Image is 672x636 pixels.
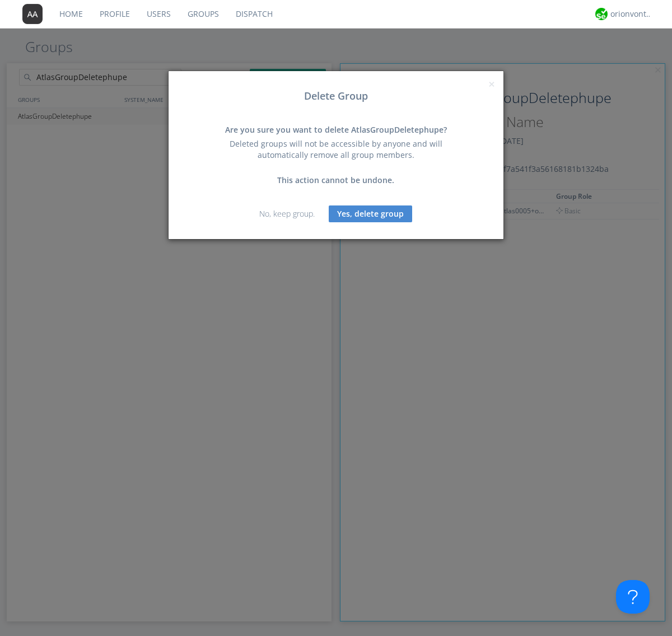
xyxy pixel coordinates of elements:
[216,124,456,135] div: Are you sure you want to delete AtlasGroupDeletephupe?
[22,4,43,24] img: 373638.png
[177,91,495,102] h3: Delete Group
[595,8,608,20] img: 29d36aed6fa347d5a1537e7736e6aa13
[216,175,456,186] div: This action cannot be undone.
[216,138,456,161] div: Deleted groups will not be accessible by anyone and will automatically remove all group members.
[329,205,412,222] button: Yes, delete group
[488,76,495,92] span: ×
[259,208,315,219] a: No, keep group.
[610,8,652,20] div: orionvontas+atlas+automation+org2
